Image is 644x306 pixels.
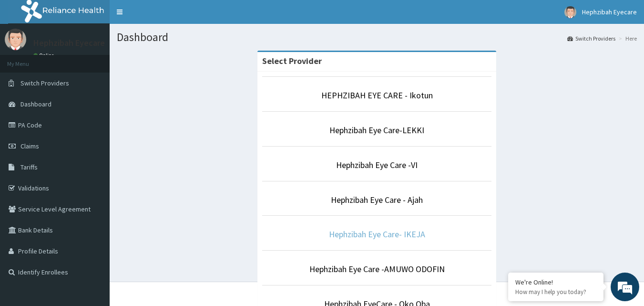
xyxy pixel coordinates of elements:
[515,288,596,296] p: How may I help you today?
[329,125,424,136] a: Hephzibah Eye Care-LEKKI
[321,90,433,101] a: HEPHZIBAH EYE CARE - Ikotun
[33,39,105,47] p: Hephzibah Eyecare
[309,264,445,274] a: Hephzibah Eye Care -AMUWO ODOFIN
[564,6,576,18] img: User Image
[582,8,637,16] span: Hephzibah Eyecare
[117,31,637,43] h1: Dashboard
[336,159,418,170] a: Hephzibah Eye Care -VI
[20,79,69,87] span: Switch Providers
[262,55,322,66] strong: Select Provider
[20,142,39,150] span: Claims
[329,229,425,240] a: Hephzibah Eye Care- IKEJA
[33,52,56,59] a: Online
[515,278,596,286] div: We're Online!
[567,34,615,42] a: Switch Providers
[20,100,51,108] span: Dashboard
[5,29,26,50] img: User Image
[616,34,637,42] li: Here
[331,194,423,205] a: Hephzibah Eye Care - Ajah
[20,163,38,171] span: Tariffs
